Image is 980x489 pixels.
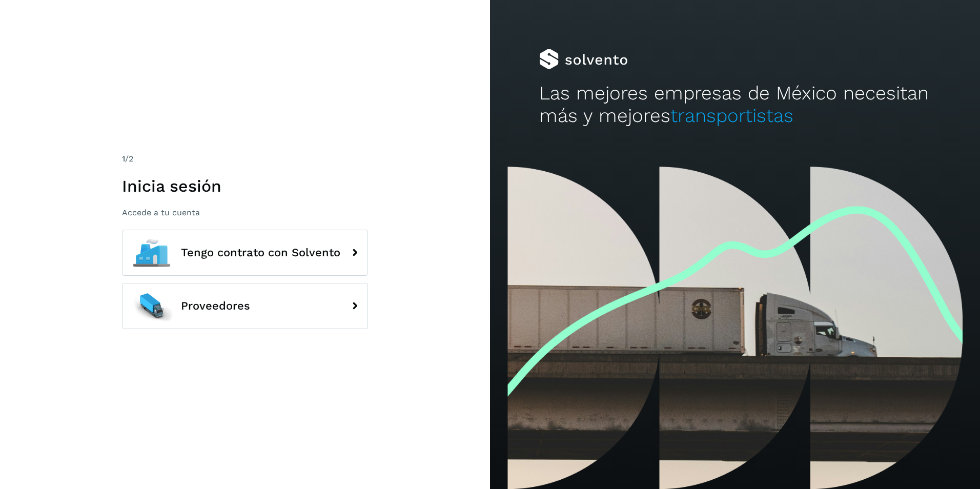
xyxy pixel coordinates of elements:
h1: Inicia sesión [122,176,368,196]
span: 1 [122,154,125,164]
span: Tengo contrato con Solvento [181,247,340,259]
span: Proveedores [181,300,250,312]
div: /2 [122,153,368,165]
button: Proveedores [122,283,368,329]
span: transportistas [670,105,793,127]
h2: Las mejores empresas de México necesitan más y mejores [539,82,931,128]
p: Accede a tu cuenta [122,208,368,217]
button: Tengo contrato con Solvento [122,230,368,276]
